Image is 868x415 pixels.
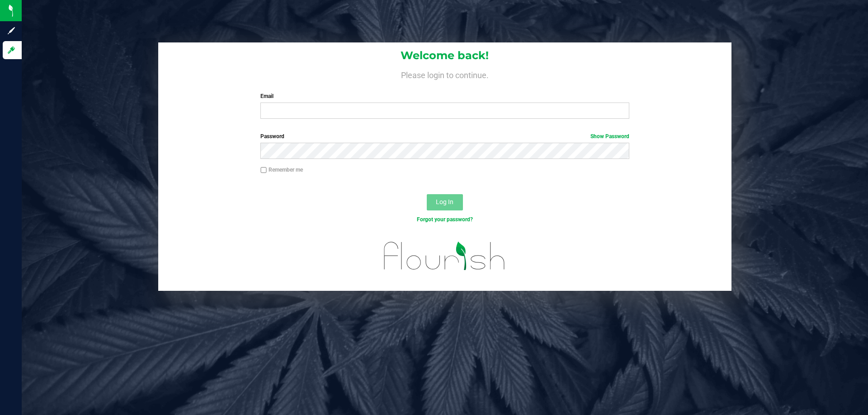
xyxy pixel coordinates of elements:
[436,198,453,205] span: Log In
[260,166,303,174] label: Remember me
[158,50,731,61] h1: Welcome back!
[260,133,284,140] span: Password
[7,46,16,55] inline-svg: Log in
[260,167,267,173] input: Remember me
[158,69,731,79] h4: Please login to continue.
[260,92,629,100] label: Email
[590,133,629,140] a: Show Password
[417,216,473,223] a: Forgot your password?
[373,233,516,279] img: flourish_logo.svg
[7,26,16,35] inline-svg: Sign up
[427,194,463,210] button: Log In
